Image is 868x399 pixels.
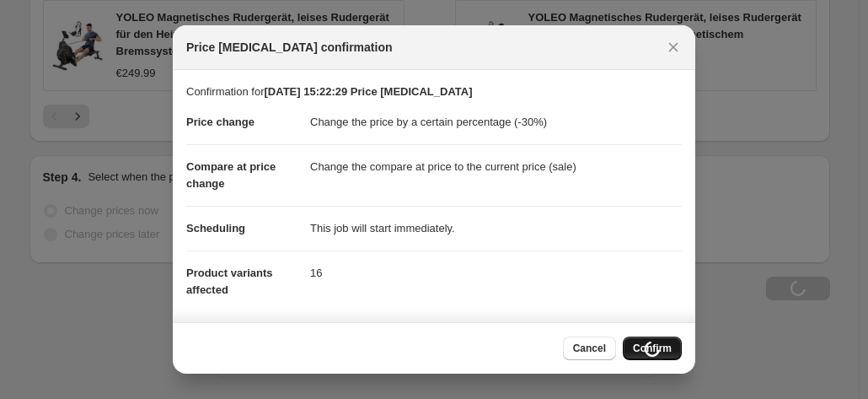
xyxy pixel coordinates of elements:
[310,100,682,144] dd: Change the price by a certain percentage (-30%)
[662,35,685,59] button: Close
[310,251,682,295] dd: 16
[310,206,682,251] dd: This job will start immediately.
[186,84,682,100] p: Confirmation for
[186,39,393,56] span: Price [MEDICAL_DATA] confirmation
[186,222,245,235] span: Scheduling
[186,160,276,190] span: Compare at price change
[310,144,682,189] dd: Change the compare at price to the current price (sale)
[186,267,273,296] span: Product variants affected
[563,337,616,360] button: Cancel
[573,342,606,355] span: Cancel
[264,85,472,98] b: [DATE] 15:22:29 Price [MEDICAL_DATA]
[186,116,255,128] span: Price change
